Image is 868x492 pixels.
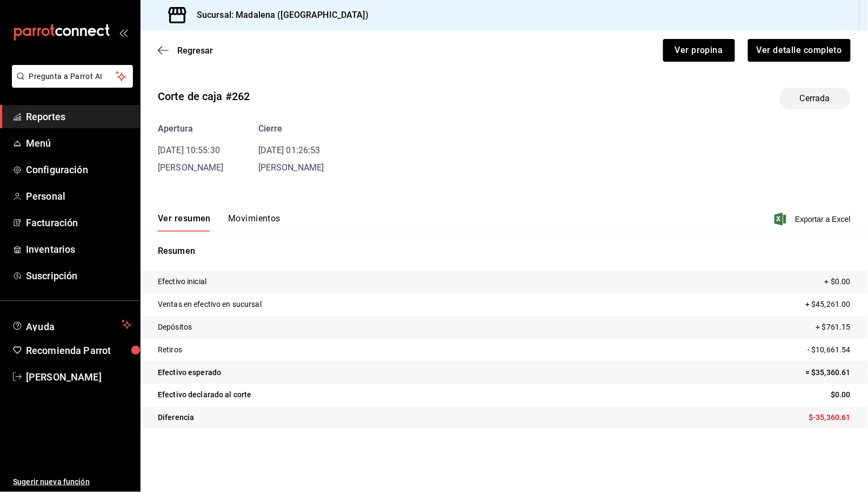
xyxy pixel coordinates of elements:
span: Reportes [26,109,131,124]
span: [PERSON_NAME] [26,370,131,384]
button: Regresar [158,45,213,56]
time: [DATE] 10:55:30 [158,145,220,155]
p: Efectivo inicial [158,276,206,287]
p: Depósitos [158,322,192,333]
button: Movimientos [228,213,281,232]
p: Retiros [158,344,182,356]
p: Efectivo declarado al corte [158,389,252,401]
span: Inventarios [26,242,131,257]
p: $-35,360.61 [809,412,851,423]
button: Ver resumen [158,213,211,232]
span: Recomienda Parrot [26,343,131,358]
span: Ayuda [26,318,117,331]
p: Ventas en efectivo en sucursal [158,299,262,310]
p: $0.00 [831,389,851,401]
span: Menú [26,136,131,150]
p: + $45,261.00 [805,299,851,310]
button: Ver propina [663,39,735,62]
div: Cierre [258,122,324,135]
span: Pregunta a Parrot AI [29,71,116,82]
span: Configuración [26,162,131,177]
span: Sugerir nueva función [13,476,131,488]
button: Exportar a Excel [777,213,851,226]
h3: Sucursal: Madalena ([GEOGRAPHIC_DATA]) [188,9,369,22]
span: [PERSON_NAME] [258,162,324,173]
time: [DATE] 01:26:53 [258,145,321,155]
div: navigation tabs [158,213,281,232]
button: Pregunta a Parrot AI [12,65,133,88]
p: + $0.00 [825,276,851,287]
span: Personal [26,189,131,204]
p: Resumen [158,245,851,258]
span: [PERSON_NAME] [158,162,224,173]
div: Corte de caja #262 [158,88,250,104]
button: Ver detalle completo [748,39,851,62]
button: open_drawer_menu [119,28,128,37]
p: = $35,360.61 [805,367,851,378]
p: Diferencia [158,412,194,423]
span: Cerrada [793,92,837,105]
p: Efectivo esperado [158,367,221,378]
span: Facturación [26,215,131,230]
span: Suscripción [26,268,131,283]
div: Apertura [158,122,224,135]
a: Pregunta a Parrot AI [8,78,133,90]
p: + $761.15 [816,322,851,333]
span: Regresar [177,45,213,56]
p: - $10,661.54 [807,344,851,356]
